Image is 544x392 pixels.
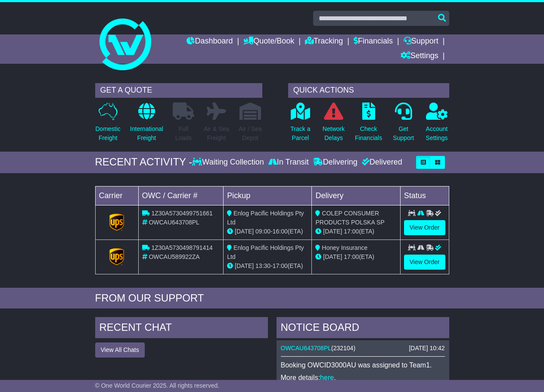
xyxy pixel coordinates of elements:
span: OWCAU643708PL [149,219,199,226]
td: OWC / Carrier # [138,186,224,205]
button: View All Chats [95,342,145,358]
span: COLEP CONSUMER PRODUCTS POLSKA SP [315,210,384,226]
div: (ETA) [315,227,396,236]
span: Honey Insurance [322,244,367,251]
div: Delivered [360,158,402,167]
div: Delivering [311,158,360,167]
p: More details: . [281,373,445,382]
td: Status [400,186,449,205]
a: Quote/Book [243,34,294,49]
div: RECENT CHAT [95,317,268,340]
span: OWCAU589922ZA [149,253,199,260]
p: Domestic Freight [96,124,121,143]
p: International Freight [130,124,163,143]
p: Booking OWCID3000AU was assigned to Team1. [281,361,445,369]
div: FROM OUR SUPPORT [95,292,449,305]
a: Track aParcel [290,102,311,147]
img: GetCarrierServiceLogo [109,214,124,231]
span: 17:00 [344,228,359,235]
a: Tracking [305,34,343,49]
a: here [320,374,334,381]
p: Account Settings [426,124,448,143]
a: Support [404,34,438,49]
a: GetSupport [392,102,414,147]
a: CheckFinancials [354,102,382,147]
span: 17:00 [344,253,359,260]
a: View Order [404,255,445,270]
div: (ETA) [315,252,396,261]
div: - (ETA) [227,227,308,236]
span: [DATE] [323,253,342,260]
div: GET A QUOTE [95,83,262,98]
p: Air & Sea Freight [204,124,229,143]
a: DomesticFreight [95,102,121,147]
a: InternationalFreight [130,102,164,147]
a: AccountSettings [426,102,448,147]
span: 13:30 [255,262,270,269]
span: 1Z30A5730498791414 [151,244,212,251]
a: Financials [354,34,393,49]
span: © One World Courier 2025. All rights reserved. [95,382,220,389]
span: [DATE] [323,228,342,235]
span: 16:00 [273,228,288,235]
span: [DATE] [235,262,254,269]
span: Enlog Pacific Holdings Pty Ltd [227,210,304,226]
div: NOTICE BOARD [277,317,449,340]
p: Get Support [393,124,414,143]
span: [DATE] [235,228,254,235]
a: Settings [401,49,438,64]
span: 09:00 [255,228,270,235]
td: Carrier [95,186,138,205]
img: GetCarrierServiceLogo [109,248,124,265]
div: [DATE] 10:42 [409,345,445,352]
td: Pickup [224,186,312,205]
a: Dashboard [187,34,233,49]
div: ( ) [281,345,445,352]
p: Network Delays [323,124,345,143]
p: Full Loads [173,124,194,143]
p: Air / Sea Depot [239,124,262,143]
span: 17:00 [273,262,288,269]
p: Track a Parcel [290,124,310,143]
a: NetworkDelays [322,102,345,147]
p: Check Financials [355,124,382,143]
a: OWCAU643708PL [281,345,332,352]
span: Enlog Pacific Holdings Pty Ltd [227,244,304,260]
div: In Transit [266,158,311,167]
div: - (ETA) [227,261,308,271]
span: 1Z30A5730499751661 [151,210,212,217]
a: View Order [404,220,445,235]
span: 232104 [333,345,354,352]
td: Delivery [312,186,400,205]
div: RECENT ACTIVITY - [95,156,193,168]
div: Waiting Collection [192,158,266,167]
div: QUICK ACTIONS [288,83,449,98]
